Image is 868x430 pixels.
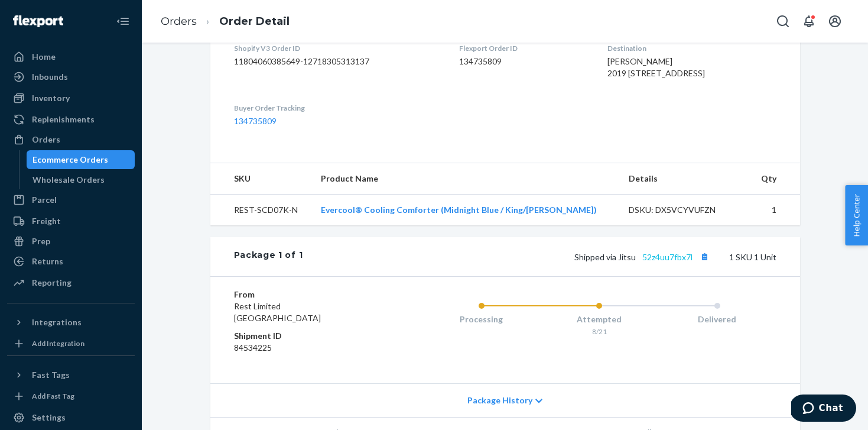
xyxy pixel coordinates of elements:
div: Delivered [658,313,776,325]
button: Open Search Box [771,9,795,33]
dt: Buyer Order Tracking [234,103,440,113]
span: Shipped via Jitsu [574,252,713,262]
span: Package History [467,395,532,406]
a: Wholesale Orders [27,170,135,189]
a: Prep [7,232,135,251]
a: Returns [7,252,135,271]
a: 134735809 [234,116,277,126]
div: Ecommerce Orders [32,154,108,166]
button: Integrations [7,313,135,332]
div: Prep [32,235,50,247]
dd: 11804060385649-12718305313137 [234,56,440,67]
a: Settings [7,408,135,427]
a: Parcel [7,190,135,209]
button: Open account menu [823,9,847,33]
div: Fast Tags [32,369,70,381]
div: Processing [422,313,541,325]
div: Reporting [32,277,71,289]
div: Parcel [32,194,57,206]
dt: Shopify V3 Order ID [234,43,440,53]
div: 1 SKU 1 Unit [303,249,776,264]
div: Inventory [32,92,70,104]
a: Inbounds [7,67,135,86]
dt: From [234,289,375,300]
ol: breadcrumbs [151,4,299,39]
a: Evercool® Cooling Comforter (Midnight Blue / King/[PERSON_NAME]) [321,205,597,215]
a: Freight [7,212,135,231]
div: DSKU: DX5VCYVUFZN [629,204,740,216]
div: Package 1 of 1 [234,249,303,264]
dd: 84534225 [234,342,375,354]
button: Copy tracking number [697,249,713,264]
img: Flexport logo [13,15,63,27]
a: Ecommerce Orders [27,150,135,169]
div: Returns [32,256,63,267]
dt: Shipment ID [234,330,375,342]
button: Open notifications [797,9,821,33]
a: Home [7,47,135,66]
div: Attempted [540,313,658,325]
a: Inventory [7,89,135,108]
button: Fast Tags [7,366,135,384]
div: Home [32,51,56,63]
button: Help Center [845,185,868,245]
td: REST-SCD07K-N [210,195,311,226]
div: Wholesale Orders [32,174,105,186]
div: 8/21 [540,326,658,337]
div: Orders [32,134,60,146]
div: Integrations [32,316,82,328]
div: Freight [32,215,61,227]
a: 52z4uu7fbx7l [642,252,693,262]
th: SKU [210,163,311,195]
div: Replenishments [32,114,95,125]
span: Rest Limited [GEOGRAPHIC_DATA] [234,301,321,323]
iframe: Opens a widget where you can chat to one of our agents [791,395,856,424]
a: Add Fast Tag [7,389,135,403]
div: Add Fast Tag [32,391,74,401]
a: Reporting [7,273,135,292]
a: Replenishments [7,110,135,129]
div: Inbounds [32,71,68,83]
div: Add Integration [32,338,84,348]
th: Qty [749,163,800,195]
a: Orders [7,130,135,149]
a: Order Detail [219,15,290,28]
th: Details [619,163,749,195]
dt: Flexport Order ID [459,43,589,53]
td: 1 [749,195,800,226]
a: Orders [161,15,197,28]
span: [PERSON_NAME] 2019 [STREET_ADDRESS] [607,56,705,78]
dd: 134735809 [459,56,589,67]
button: Close Navigation [111,9,135,33]
a: Add Integration [7,337,135,351]
dt: Destination [607,43,776,53]
th: Product Name [311,163,619,195]
div: Settings [32,412,66,423]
